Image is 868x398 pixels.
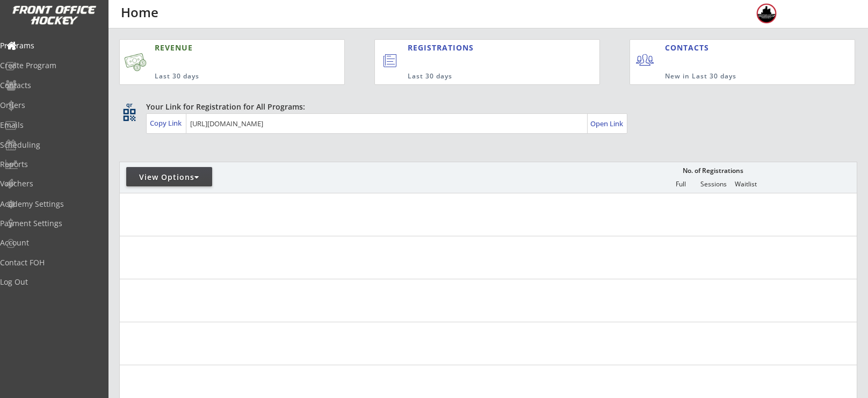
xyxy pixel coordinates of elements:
[664,180,697,188] div: Full
[665,42,714,53] div: CONTACTS
[665,72,805,81] div: New in Last 30 days
[408,42,550,53] div: REGISTRATIONS
[150,118,184,128] div: Copy Link
[146,102,824,112] div: Your Link for Registration for All Programs:
[121,107,138,123] button: qr_code
[122,102,135,108] div: qr
[155,42,292,53] div: REVENUE
[590,119,624,128] div: Open Link
[729,180,762,188] div: Waitlist
[126,172,212,183] div: View Options
[697,180,729,188] div: Sessions
[408,72,555,81] div: Last 30 days
[679,167,746,175] div: No. of Registrations
[155,72,292,81] div: Last 30 days
[590,116,624,131] a: Open Link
